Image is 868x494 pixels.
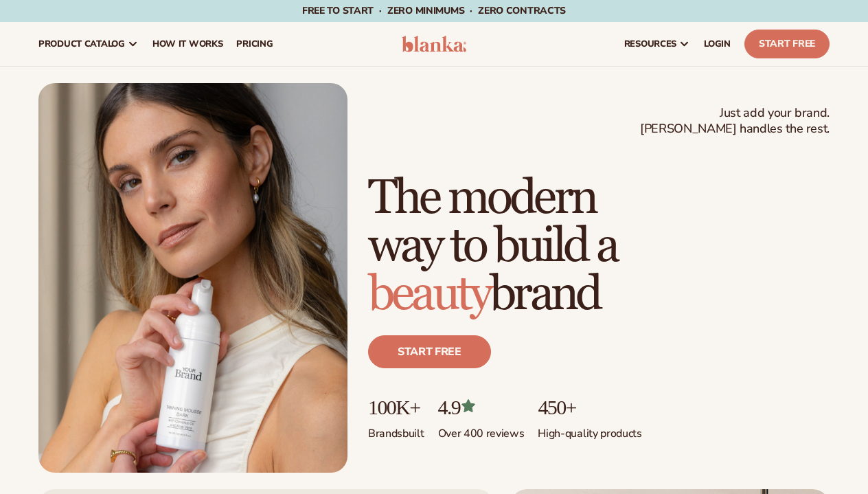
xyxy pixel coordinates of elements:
h1: The modern way to build a brand [368,175,830,319]
span: resources [624,38,676,49]
span: pricing [236,38,273,49]
p: 450+ [538,396,641,418]
span: beauty [368,265,490,324]
span: Free to start · ZERO minimums · ZERO contracts [302,4,566,17]
a: Start Free [744,30,830,58]
img: logo [402,36,466,52]
a: How It Works [146,22,230,66]
a: LOGIN [697,22,738,66]
p: High-quality products [538,418,641,441]
p: Brands built [368,418,424,441]
span: How It Works [152,38,223,49]
a: pricing [229,22,279,66]
a: product catalog [32,22,146,66]
a: resources [617,22,697,66]
p: Over 400 reviews [438,418,525,441]
img: Female holding tanning mousse. [38,83,347,473]
span: LOGIN [704,38,731,49]
p: 4.9 [438,396,525,418]
span: Just add your brand. [PERSON_NAME] handles the rest. [640,105,830,137]
p: 100K+ [368,396,424,418]
a: Start free [368,335,491,368]
span: product catalog [38,38,125,49]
